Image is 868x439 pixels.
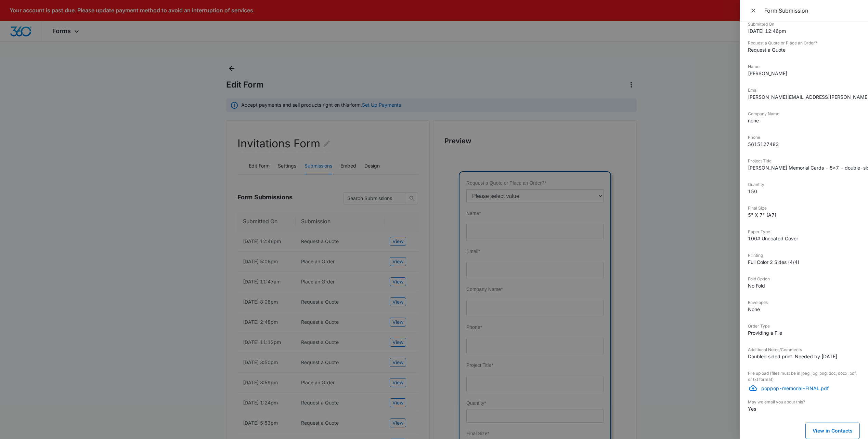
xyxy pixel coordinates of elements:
dd: [PERSON_NAME] [748,70,860,77]
dd: [PERSON_NAME][EMAIL_ADDRESS][PERSON_NAME][DOMAIN_NAME] [748,93,860,101]
dt: Submitted On [748,21,860,27]
span: Final Size [11,263,32,268]
span: Quantity [11,232,29,238]
dt: Company Name [748,111,860,117]
dt: Name [748,64,860,70]
dd: None [748,306,860,313]
dt: Project Title [748,158,860,164]
dd: 150 [748,188,860,195]
dd: Request a Quote [748,46,860,53]
dt: Printing [748,252,860,258]
div: Form Submission [764,7,860,14]
dd: Doubled sided print. Needed by [DATE] [748,353,860,360]
dd: [PERSON_NAME] Memorial Cards - 5x7 - double-sided [748,164,860,171]
span: Envelopes [11,423,33,428]
dt: File upload (files must be in jpeg, jpg, png, doc, docx, pdf, or txt format) [748,370,860,383]
dt: Phone [748,134,860,141]
dt: Additional Notes/Comments [748,347,860,353]
span: Paper Type [11,331,35,337]
dt: Request a Quote or Place an Order? [748,40,860,46]
dd: 5615127483 [748,141,860,148]
dd: No Fold [748,282,860,289]
dd: none [748,117,860,124]
button: Close [748,5,760,16]
span: Close [750,6,758,15]
dd: Yes [748,405,860,412]
span: Name [11,43,24,48]
dt: Email [748,87,860,93]
span: Custom Size [11,293,38,299]
dd: 5" X 7" (A7) [748,211,860,218]
dt: Envelopes [748,300,860,306]
dd: Full Color 2 Sides (4/4) [748,258,860,266]
a: Downloadpoppop-memorial-FINAL.pdf [748,383,860,394]
dd: Providing a File [748,329,860,336]
dt: Final Size [748,205,860,211]
dt: May we email you about this? [748,399,860,405]
dt: Order Type [748,323,860,329]
dd: [DATE] 12:46pm [748,27,860,35]
span: Fold Option [11,392,36,398]
span: Printing [11,362,27,367]
span: Request a Quote or Place an Order? [11,12,89,18]
button: View in Contacts [805,423,860,439]
dd: 100# Uncoated Cover [748,235,860,242]
dt: Fold Option [748,276,860,282]
dt: Paper Type [748,229,860,235]
button: Download [748,383,761,394]
p: poppop-memorial-FINAL.pdf [761,385,860,392]
span: Email [11,81,23,86]
dt: Quantity [748,182,860,188]
span: Company Name [11,119,46,124]
span: Phone [11,157,25,162]
span: Project Title [11,195,36,200]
